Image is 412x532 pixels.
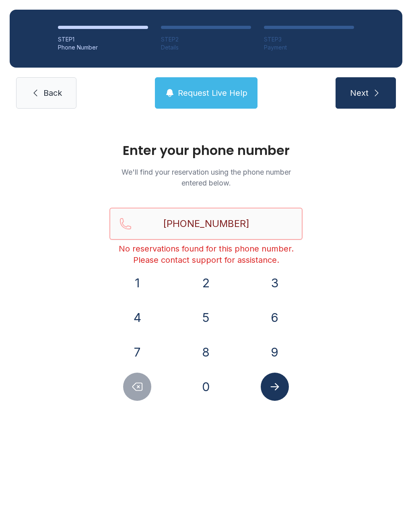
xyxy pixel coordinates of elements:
[123,373,151,401] button: Delete number
[123,303,151,332] button: 4
[123,269,151,297] button: 1
[109,167,303,188] p: We'll find your reservation using the phone number entered below.
[192,269,220,297] button: 2
[58,43,148,52] div: Phone Number
[58,35,148,43] div: STEP 1
[261,338,289,366] button: 9
[109,243,303,266] div: No reservations found for this phone number. Please contact support for assistance.
[264,43,354,52] div: Payment
[261,269,289,297] button: 3
[109,208,303,240] input: Reservation phone number
[261,373,289,401] button: Submit lookup form
[161,35,251,43] div: STEP 2
[192,303,220,332] button: 5
[192,373,220,401] button: 0
[261,303,289,332] button: 6
[264,35,354,43] div: STEP 3
[161,43,251,52] div: Details
[43,87,62,99] span: Back
[109,144,303,157] h1: Enter your phone number
[123,338,151,366] button: 7
[192,338,220,366] button: 8
[178,87,247,99] span: Request Live Help
[350,87,369,99] span: Next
